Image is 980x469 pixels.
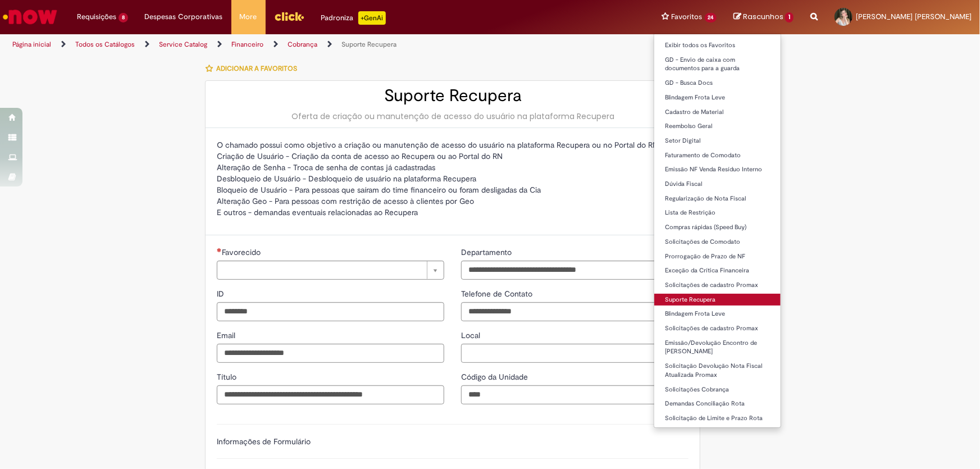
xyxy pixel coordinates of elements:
[274,8,304,25] img: click_logo_yellow_360x200.png
[321,11,386,25] div: Padroniza
[654,54,781,75] a: GD - Envio de caixa com documentos para a guarda
[654,178,781,190] a: Dúvida Fiscal
[654,163,781,176] a: Emissão NF Venda Resíduo Interno
[654,39,781,52] a: Exibir todos os Favoritos
[654,221,781,234] a: Compras rápidas (Speed Buy)
[205,57,303,80] button: Adicionar a Favoritos
[654,236,781,248] a: Solicitações de Comodato
[8,34,645,55] ul: Trilhas de página
[654,265,781,277] a: Exceção da Crítica Financeira
[654,337,781,358] a: Emissão/Devolução Encontro de [PERSON_NAME]
[654,412,781,425] a: Solicitação de Limite e Prazo Rota
[118,13,128,22] span: 8
[743,11,783,22] span: Rascunhos
[358,11,386,25] p: +GenAi
[240,11,257,22] span: More
[77,11,116,22] span: Requisições
[145,11,223,22] span: Despesas Corporativas
[654,294,781,306] a: Suporte Recupera
[217,86,689,105] h2: Suporte Recupera
[461,247,514,257] span: Departamento
[654,322,781,335] a: Solicitações de cadastro Promax
[733,12,794,22] a: Rascunhos
[288,40,317,49] a: Cobrança
[654,384,781,396] a: Solicitações Cobrança
[1,6,59,28] img: ServiceNow
[217,261,444,280] a: Limpar campo Favorecido
[12,40,51,49] a: Página inicial
[654,360,781,381] a: Solicitação Devolução Nota Fiscal Atualizada Promax
[654,207,781,219] a: Lista de Restrição
[217,436,311,447] label: Informações de Formulário
[654,120,781,133] a: Reembolso Geral
[672,11,703,22] span: Favoritos
[461,385,689,404] input: Código da Unidade
[217,344,444,363] input: Email
[654,308,781,320] a: Blindagem Frota Leve
[654,251,781,263] a: Prorrogação de Prazo de NF
[217,372,239,382] span: Título
[461,302,689,321] input: Telefone de Contato
[217,139,689,218] p: O chamado possui como objetivo a criação ou manutenção de acesso do usuário na plataforma Recuper...
[654,77,781,89] a: GD - Busca Docs
[461,330,482,340] span: Local
[216,64,297,73] span: Adicionar a Favoritos
[217,330,238,340] span: Email
[654,92,781,104] a: Blindagem Frota Leve
[654,398,781,410] a: Demandas Conciliação Rota
[705,13,717,22] span: 24
[217,111,689,122] div: Oferta de criação ou manutenção de acesso do usuário na plataforma Recupera
[217,289,226,299] span: ID
[461,261,689,280] input: Departamento
[217,248,222,252] span: Necessários
[341,40,396,49] a: Suporte Recupera
[217,302,444,321] input: ID
[654,193,781,205] a: Regularização de Nota Fiscal
[231,40,263,49] a: Financeiro
[217,385,444,404] input: Título
[785,12,794,22] span: 1
[654,279,781,292] a: Solicitações de cadastro Promax
[654,135,781,147] a: Setor Digital
[222,247,263,257] span: Necessários - Favorecido
[856,12,972,21] span: [PERSON_NAME] [PERSON_NAME]
[461,344,689,363] a: Limpar campo Local
[654,34,782,428] ul: Favoritos
[75,40,135,49] a: Todos os Catálogos
[461,372,530,382] span: Código da Unidade
[159,40,207,49] a: Service Catalog
[654,106,781,119] a: Cadastro de Material
[461,289,535,299] span: Telefone de Contato
[654,149,781,162] a: Faturamento de Comodato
